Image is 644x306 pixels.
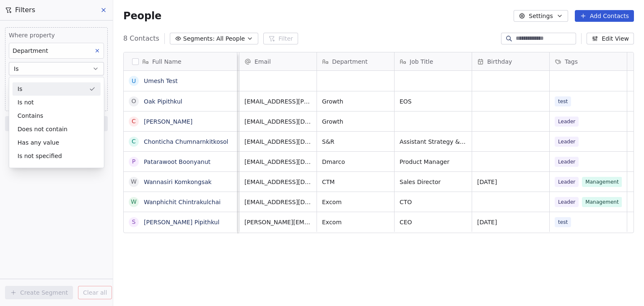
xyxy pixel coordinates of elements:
[239,52,317,70] div: Email
[555,96,571,106] span: test
[244,218,312,226] span: [PERSON_NAME][EMAIL_ADDRESS][DOMAIN_NAME]
[132,117,136,126] div: C
[322,117,389,126] span: Growth
[322,198,389,206] span: Excom
[322,158,389,166] span: Dmarco
[13,82,101,96] div: Is
[565,57,578,66] span: Tags
[254,57,271,66] span: Email
[555,177,579,187] span: Leader
[395,52,472,70] div: Job Title
[13,122,101,136] div: Does not contain
[244,137,312,146] span: [EMAIL_ADDRESS][DOMAIN_NAME]
[477,218,544,226] span: [DATE]
[587,33,634,44] button: Edit View
[410,57,433,66] span: Job Title
[244,178,312,186] span: [EMAIL_ADDRESS][DOMAIN_NAME]
[123,10,161,22] span: People
[332,57,368,66] span: Department
[472,52,549,70] div: Birthday
[582,197,622,207] span: Management
[322,218,389,226] span: Excom
[144,98,182,105] a: Oak Pipithkul
[144,199,221,205] a: Wanphichit Chintrakulchai
[400,137,467,146] span: Assistant Strategy & Risk Manager
[216,34,245,43] span: All People
[144,219,219,226] a: [PERSON_NAME] Pipithkul
[555,137,579,147] span: Leader
[13,149,101,163] div: Is not specified
[144,118,192,125] a: [PERSON_NAME]
[400,97,467,106] span: EOS
[400,158,467,166] span: Product Manager
[555,197,579,207] span: Leader
[13,96,101,109] div: Is not
[183,34,215,43] span: Segments:
[263,33,298,44] button: Filter
[555,157,579,167] span: Leader
[555,117,579,127] span: Leader
[550,52,627,70] div: Tags
[477,178,544,186] span: [DATE]
[131,97,136,106] div: O
[244,117,312,126] span: [EMAIL_ADDRESS][DOMAIN_NAME]
[555,217,571,227] span: test
[400,218,467,226] span: CEO
[132,137,136,146] div: C
[132,218,136,226] div: S
[144,138,228,145] a: Chonticha Chumnarnkitkosol
[322,178,389,186] span: CTM
[131,197,137,206] div: W
[400,198,467,206] span: CTO
[322,137,389,146] span: S&R
[13,136,101,149] div: Has any value
[144,158,210,165] a: Patarawoot Boonyanut
[144,179,212,185] a: Wannasiri Komkongsak
[322,97,389,106] span: Growth
[124,71,237,301] div: grid
[244,97,312,106] span: [EMAIL_ADDRESS][PERSON_NAME][DOMAIN_NAME]
[152,57,182,66] span: Full Name
[13,109,101,122] div: Contains
[400,178,467,186] span: Sales Director
[575,10,634,22] button: Add Contacts
[487,57,512,66] span: Birthday
[582,177,622,187] span: Management
[123,34,159,44] span: 8 Contacts
[317,52,394,70] div: Department
[144,78,178,84] a: Umesh Test
[132,157,135,166] div: P
[132,77,136,86] div: U
[244,158,312,166] span: [EMAIL_ADDRESS][DOMAIN_NAME]
[124,52,237,70] div: Full Name
[244,198,312,206] span: [EMAIL_ADDRESS][DOMAIN_NAME]
[131,177,137,186] div: W
[514,10,568,22] button: Settings
[9,82,104,163] div: Suggestions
